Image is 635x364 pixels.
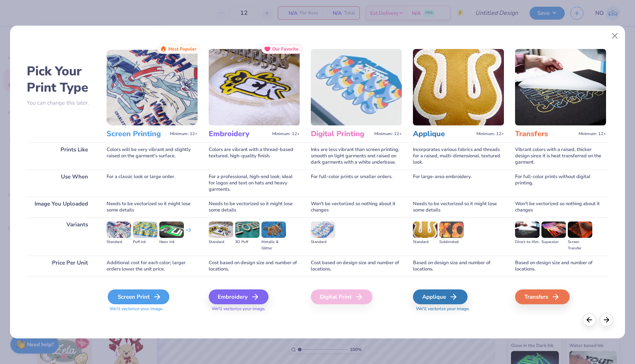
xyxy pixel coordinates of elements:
div: Sublimated [439,239,464,245]
div: Won't be vectorized so nothing about it changes [311,197,402,217]
div: Prints Like [27,142,95,170]
div: Applique [413,289,468,304]
h3: Digital Printing [311,129,371,139]
span: Minimum: 12+ [579,131,606,137]
div: For full-color prints or smaller orders. [311,170,402,197]
div: For a classic look or large order. [107,170,198,197]
div: Needs to be vectorized so it might lose some details [209,197,300,217]
div: Needs to be vectorized so it might lose some details [107,197,198,217]
div: Image You Uploaded [27,197,95,217]
img: Standard [209,222,233,238]
div: Cost based on design size and number of locations. [209,256,300,276]
div: Based on design size and number of locations. [515,256,606,276]
span: Our Favorite [272,46,299,52]
div: Based on design size and number of locations. [413,256,504,276]
img: Transfers [515,49,606,125]
span: Minimum: 12+ [374,131,402,137]
div: Screen Transfer [568,239,592,252]
h3: Screen Printing [107,129,167,139]
div: For full-color prints without digital printing. [515,170,606,197]
div: For large-area embroidery. [413,170,504,197]
div: Embroidery [209,289,268,304]
div: Inks are less vibrant than screen printing; smooth on light garments and raised on dark garments ... [311,142,402,170]
div: Screen Print [108,289,169,304]
h3: Embroidery [209,129,269,139]
div: + 3 [186,227,191,240]
div: Standard [209,239,233,245]
span: We'll vectorize your image. [107,306,198,312]
div: Use When [27,170,95,197]
p: You can change this later. [27,100,95,106]
img: Neon Ink [159,222,184,238]
img: Metallic & Glitter [261,222,286,238]
div: Won't be vectorized so nothing about it changes [515,197,606,217]
div: Cost based on design size and number of locations. [311,256,402,276]
button: Close [608,29,622,43]
div: Standard [107,239,131,245]
div: For a professional, high-end look; ideal for logos and text on hats and heavy garments. [209,170,300,197]
h3: Applique [413,129,473,139]
img: Puff Ink [133,222,157,238]
div: Transfers [515,289,570,304]
img: Direct-to-film [515,222,540,238]
div: Puff Ink [133,239,157,245]
div: Colors will be very vibrant and slightly raised on the garment's surface. [107,142,198,170]
span: Most Popular [168,46,196,52]
img: 3D Puff [235,222,260,238]
span: Minimum: 12+ [272,131,300,137]
img: Digital Printing [311,49,402,125]
span: We'll vectorize your image. [413,306,504,312]
img: Sublimated [439,222,464,238]
div: Neon Ink [159,239,184,245]
div: Standard [413,239,437,245]
div: Price Per Unit [27,256,95,276]
img: Standard [107,222,131,238]
div: Variants [27,217,95,256]
div: Metallic & Glitter [261,239,286,252]
img: Embroidery [209,49,300,125]
div: Additional cost for each color; larger orders lower the unit price. [107,256,198,276]
div: Digital Print [311,289,372,304]
div: Colors are vibrant with a thread-based textured, high-quality finish. [209,142,300,170]
div: Supacolor [541,239,566,245]
img: Screen Printing [107,49,198,125]
img: Screen Transfer [568,222,592,238]
img: Supacolor [541,222,566,238]
div: Direct-to-film [515,239,540,245]
div: Standard [311,239,335,245]
div: Vibrant colors with a raised, thicker design since it is heat transferred on the garment. [515,142,606,170]
span: Minimum: 12+ [476,131,504,137]
span: Minimum: 12+ [170,131,198,137]
img: Applique [413,49,504,125]
h2: Pick Your Print Type [27,63,95,96]
img: Standard [311,222,335,238]
div: Needs to be vectorized so it might lose some details [413,197,504,217]
div: 3D Puff [235,239,260,245]
h3: Transfers [515,129,576,139]
span: We'll vectorize your image. [209,306,300,312]
img: Standard [413,222,437,238]
div: Incorporates various fabrics and threads for a raised, multi-dimensional, textured look. [413,142,504,170]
